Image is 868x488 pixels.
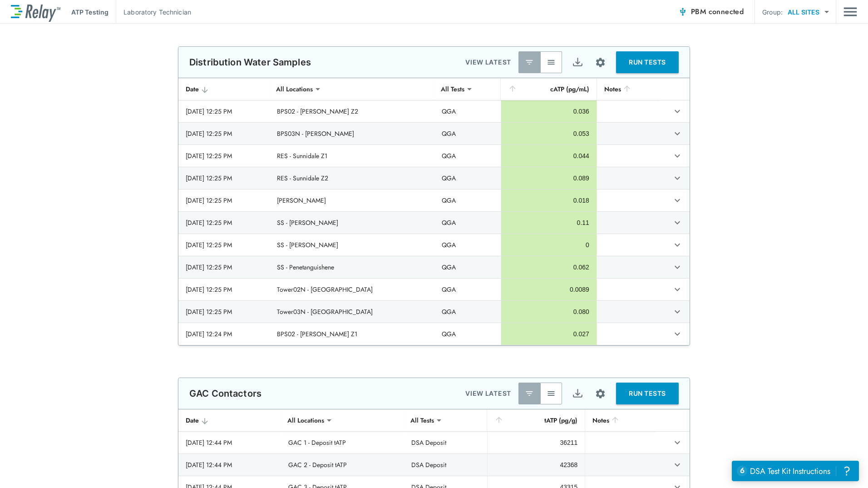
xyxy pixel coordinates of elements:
div: All Tests [434,80,471,98]
img: LuminUltra Relay [11,2,60,22]
button: expand row [670,148,685,164]
img: Latest [525,389,534,398]
div: 0.018 [508,196,589,205]
button: Export [567,51,588,73]
td: SS - [PERSON_NAME] [270,234,435,256]
th: Date [178,78,270,100]
button: RUN TESTS [616,383,679,404]
div: 0.11 [508,218,589,227]
button: expand row [670,259,685,275]
div: [DATE] 12:25 PM [186,129,262,138]
td: DSA Deposit [404,454,487,476]
div: 0.080 [508,307,589,316]
div: All Locations [270,80,319,98]
td: QGA [434,189,500,211]
td: SS - [PERSON_NAME] [270,212,435,234]
div: [DATE] 12:44 PM [186,460,274,469]
td: [PERSON_NAME] [270,189,435,211]
div: 0.089 [508,174,589,183]
td: QGA [434,301,500,323]
div: 0.0089 [508,285,589,294]
td: RES - Sunnidale Z1 [270,145,435,167]
td: QGA [434,212,500,234]
div: 0.044 [508,151,589,160]
button: expand row [670,304,685,319]
td: BPS02 - [PERSON_NAME] Z1 [270,323,435,345]
div: 42368 [495,460,577,469]
p: Distribution Water Samples [189,57,311,68]
td: SS - Penetanguishene [270,256,435,278]
p: VIEW LATEST [465,57,511,68]
td: BPS03N - [PERSON_NAME] [270,123,435,144]
div: All Locations [281,411,330,429]
p: Group: [762,7,783,17]
p: VIEW LATEST [465,388,511,399]
div: [DATE] 12:24 PM [186,329,262,339]
button: expand row [670,193,685,208]
div: 0.053 [508,129,589,138]
button: Site setup [588,50,612,75]
div: Notes [604,84,652,95]
td: QGA [434,167,500,189]
button: PBM connected [675,3,747,21]
button: expand row [670,104,685,119]
td: GAC 1 - Deposit tATP [281,432,404,453]
div: cATP (pg/mL) [508,84,589,95]
img: View All [547,58,556,67]
td: RES - Sunnidale Z2 [270,167,435,189]
td: QGA [434,323,500,345]
td: GAC 2 - Deposit tATP [281,454,404,476]
table: sticky table [178,78,690,345]
button: expand row [670,326,685,342]
img: Connected Icon [678,7,687,16]
div: [DATE] 12:25 PM [186,174,262,183]
div: [DATE] 12:25 PM [186,263,262,272]
div: Notes [592,415,649,426]
button: Export [567,383,588,404]
div: All Tests [404,411,440,429]
div: 0.027 [508,329,589,339]
p: ATP Testing [71,7,108,17]
button: expand row [670,435,685,450]
div: [DATE] 12:25 PM [186,218,262,227]
img: Settings Icon [595,57,606,68]
button: expand row [670,126,685,141]
th: Date [178,409,281,432]
button: Site setup [588,382,612,406]
td: QGA [434,279,500,300]
p: GAC Contactors [189,388,261,399]
div: [DATE] 12:25 PM [186,240,262,249]
td: Tower02N - [GEOGRAPHIC_DATA] [270,279,435,300]
div: 0.036 [508,107,589,116]
td: QGA [434,256,500,278]
img: Export Icon [572,388,583,399]
button: expand row [670,215,685,230]
img: Export Icon [572,57,583,68]
div: [DATE] 12:25 PM [186,196,262,205]
iframe: Resource center [732,461,859,481]
div: 36211 [495,438,577,447]
td: DSA Deposit [404,432,487,453]
div: [DATE] 12:44 PM [186,438,274,447]
div: [DATE] 12:25 PM [186,151,262,160]
td: QGA [434,234,500,256]
td: QGA [434,145,500,167]
button: expand row [670,170,685,186]
img: Latest [525,58,534,67]
td: QGA [434,100,500,122]
div: tATP (pg/g) [494,415,577,426]
span: PBM [691,5,744,18]
td: Tower03N - [GEOGRAPHIC_DATA] [270,301,435,323]
td: QGA [434,123,500,144]
img: Settings Icon [595,388,606,399]
button: Main menu [843,3,857,20]
p: Laboratory Technician [123,7,191,17]
div: 0 [508,240,589,249]
span: connected [709,6,744,17]
div: [DATE] 12:25 PM [186,307,262,316]
div: 0.062 [508,263,589,272]
button: expand row [670,237,685,253]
